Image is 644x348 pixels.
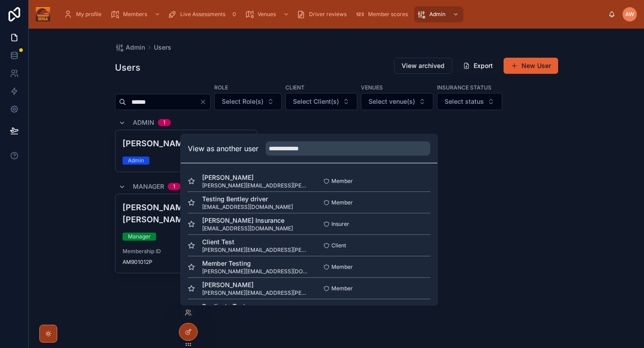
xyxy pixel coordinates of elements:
[202,280,309,289] span: [PERSON_NAME]
[76,11,102,18] span: My profile
[361,83,383,91] label: Venues
[368,11,408,18] span: Member scores
[173,183,175,190] div: 1
[123,137,250,149] h4: [PERSON_NAME]
[437,83,491,91] label: Insurance status
[353,6,414,22] a: Member scores
[504,58,558,74] button: New User
[115,194,258,273] a: [PERSON_NAME] [PERSON_NAME]ManagerMembership IDAM901012P
[128,233,151,241] div: Manager
[165,6,242,22] a: Live Assessments0
[108,6,165,22] a: Members
[331,242,346,249] span: Client
[115,43,145,52] a: Admin
[414,6,463,22] a: Admin
[202,246,309,254] span: [PERSON_NAME][EMAIL_ADDRESS][PERSON_NAME][DOMAIN_NAME]
[202,302,309,311] span: Duplicate Test
[309,11,347,18] span: Driver reviews
[242,6,294,22] a: Venues
[133,118,154,127] span: Admin
[202,216,293,225] span: [PERSON_NAME] Insurance
[456,58,500,74] button: Export
[123,11,147,18] span: Members
[202,173,309,182] span: [PERSON_NAME]
[202,289,309,297] span: [PERSON_NAME][EMAIL_ADDRESS][PERSON_NAME][DOMAIN_NAME]
[222,97,263,106] span: Select Role(s)
[202,259,309,268] span: Member Testing
[285,83,305,91] label: Client
[331,221,349,228] span: Insurer
[331,285,353,292] span: Member
[369,97,415,106] span: Select venue(s)
[180,11,225,18] span: Live Assessments
[115,61,140,74] h1: Users
[445,97,484,106] span: Select status
[199,98,210,106] button: Clear
[133,182,164,191] span: Manager
[202,268,309,275] span: [PERSON_NAME][EMAIL_ADDRESS][DOMAIN_NAME]
[202,182,309,189] span: [PERSON_NAME][EMAIL_ADDRESS][PERSON_NAME][DOMAIN_NAME]
[625,11,634,18] span: AW
[429,11,445,18] span: Admin
[437,93,502,110] button: Select Button
[57,4,608,24] div: scrollable content
[123,201,250,225] h4: [PERSON_NAME] [PERSON_NAME]
[229,9,240,20] div: 0
[361,93,433,110] button: Select Button
[402,61,445,70] span: View archived
[258,11,276,18] span: Venues
[331,199,353,206] span: Member
[126,43,145,52] span: Admin
[123,248,250,255] span: Membership ID
[115,130,258,172] a: [PERSON_NAME]Admin
[123,259,250,266] span: AM901012P
[293,97,339,106] span: Select Client(s)
[331,178,353,185] span: Member
[61,6,108,22] a: My profile
[188,143,258,154] h2: View as another user
[202,195,293,204] span: Testing Bentley driver
[163,119,165,126] div: 1
[128,157,144,165] div: Admin
[36,7,50,21] img: App logo
[202,238,309,246] span: Client Test
[202,225,293,232] span: [EMAIL_ADDRESS][DOMAIN_NAME]
[214,83,228,91] label: Role
[154,43,171,52] a: Users
[285,93,357,110] button: Select Button
[214,93,282,110] button: Select Button
[331,263,353,271] span: Member
[294,6,353,22] a: Driver reviews
[394,58,452,74] button: View archived
[202,204,293,211] span: [EMAIL_ADDRESS][DOMAIN_NAME]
